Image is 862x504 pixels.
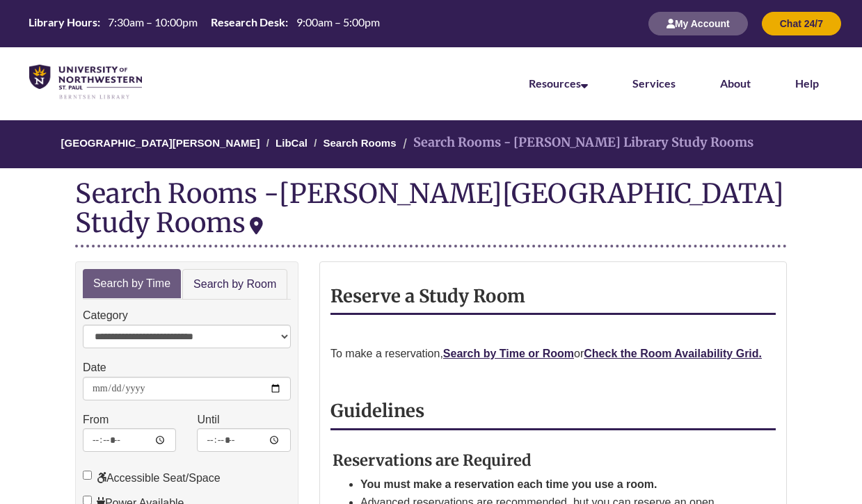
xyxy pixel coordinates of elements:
[83,411,109,429] label: From
[83,269,181,299] a: Search by Time
[360,478,657,490] strong: You must make a reservation each time you use a room.
[23,15,385,31] table: Hours Today
[75,179,787,247] div: Search Rooms -
[83,471,92,480] input: Accessible Seat/Space
[648,12,748,35] button: My Account
[795,76,819,90] a: Help
[330,345,776,363] p: To make a reservation, or
[399,133,753,153] li: Search Rooms - [PERSON_NAME] Library Study Rooms
[29,65,142,100] img: UNWSP Library Logo
[83,469,221,487] label: Accessible Seat/Space
[762,12,841,35] button: Chat 24/7
[443,348,574,359] a: Search by Time or Room
[61,137,260,149] a: [GEOGRAPHIC_DATA][PERSON_NAME]
[720,76,751,90] a: About
[108,15,198,29] span: 7:30am – 10:00pm
[83,359,106,377] label: Date
[182,269,287,300] a: Search by Room
[23,15,385,33] a: Hours Today
[276,137,308,149] a: LibCal
[296,15,380,29] span: 9:00am – 5:00pm
[529,76,588,90] a: Resources
[648,17,748,29] a: My Account
[330,400,424,422] strong: Guidelines
[75,120,787,168] nav: Breadcrumb
[23,15,102,30] th: Library Hours:
[205,15,290,30] th: Research Desk:
[197,411,219,429] label: Until
[333,450,532,470] strong: Reservations are Required
[632,76,676,90] a: Services
[323,137,396,149] a: Search Rooms
[584,348,762,359] a: Check the Room Availability Grid.
[762,17,841,29] a: Chat 24/7
[330,285,525,307] strong: Reserve a Study Room
[75,177,784,239] div: [PERSON_NAME][GEOGRAPHIC_DATA] Study Rooms
[83,307,128,325] label: Category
